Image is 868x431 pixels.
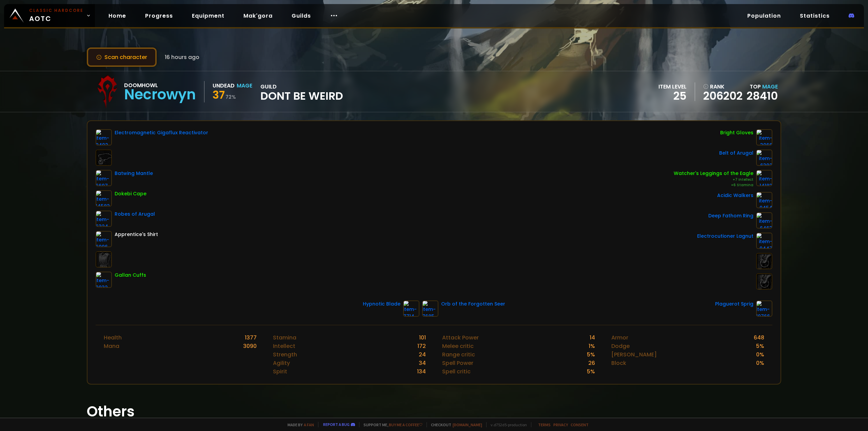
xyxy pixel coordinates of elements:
[756,342,764,350] div: 5 %
[756,350,764,359] div: 0 %
[419,333,426,342] div: 101
[754,333,764,342] div: 648
[486,422,527,427] span: v. d752d5 - production
[87,47,157,67] button: Scan character
[720,129,753,136] div: Bright Gloves
[283,422,314,427] span: Made by
[273,342,295,350] div: Intellect
[571,422,589,427] a: Consent
[273,333,296,342] div: Stamina
[359,422,422,427] span: Support me,
[756,359,764,367] div: 0 %
[419,350,426,359] div: 24
[96,190,112,207] img: item-14582
[442,350,475,359] div: Range critic
[611,350,657,359] div: [PERSON_NAME]
[96,129,112,145] img: item-9492
[286,9,316,23] a: Guilds
[697,233,753,240] div: Electrocutioner Lagnut
[756,212,772,229] img: item-6463
[588,359,595,367] div: 26
[441,300,505,308] div: Orb of the Forgotten Seer
[756,233,772,249] img: item-9447
[403,300,419,317] img: item-7714
[260,91,343,101] span: Dont Be Weird
[186,9,230,23] a: Equipment
[747,88,778,103] a: 28410
[587,367,595,376] div: 5 %
[213,87,225,102] span: 37
[442,367,471,376] div: Spell critic
[719,150,753,157] div: Belt of Arugal
[453,422,482,427] a: [DOMAIN_NAME]
[427,422,482,427] span: Checkout
[104,342,119,350] div: Mana
[213,81,235,90] div: Undead
[273,350,297,359] div: Strength
[756,129,772,145] img: item-3066
[708,212,753,219] div: Deep Fathom Ring
[323,422,350,427] a: Report a bug
[260,82,343,101] div: guild
[115,170,153,177] div: Batwing Mantle
[4,4,95,27] a: Classic HardcoreAOTC
[165,53,199,61] span: 16 hours ago
[587,350,595,359] div: 5 %
[422,300,438,317] img: item-7685
[742,9,786,23] a: Population
[703,91,743,101] a: 206202
[442,333,479,342] div: Attack Power
[715,300,753,308] div: Plaguerot Sprig
[243,342,257,350] div: 3090
[124,90,196,100] div: Necrowyn
[273,359,290,367] div: Agility
[674,177,753,182] div: +7 Intellect
[442,359,473,367] div: Spell Power
[611,359,626,367] div: Block
[611,333,628,342] div: Armor
[237,81,252,90] div: Mage
[29,7,83,24] span: AOTC
[419,359,426,367] div: 34
[103,9,132,23] a: Home
[238,9,278,23] a: Mak'gora
[762,83,778,91] span: Mage
[115,129,208,136] div: Electromagnetic Gigaflux Reactivator
[115,272,146,279] div: Gallan Cuffs
[245,333,257,342] div: 1377
[674,170,753,177] div: Watcher's Leggings of the Eagle
[658,82,687,91] div: item level
[442,342,474,350] div: Melee critic
[756,170,772,186] img: item-14183
[611,342,630,350] div: Dodge
[225,94,236,100] small: 72 %
[703,82,743,91] div: rank
[363,300,400,308] div: Hypnotic Blade
[140,9,178,23] a: Progress
[115,190,146,197] div: Dokebi Cape
[674,182,753,188] div: +6 Stamina
[756,150,772,166] img: item-6392
[389,422,422,427] a: Buy me a coffee
[104,333,122,342] div: Health
[96,272,112,288] img: item-2032
[794,9,835,23] a: Statistics
[124,81,196,90] div: Doomhowl
[538,422,551,427] a: Terms
[273,367,287,376] div: Spirit
[658,91,687,101] div: 25
[29,7,83,14] small: Classic Hardcore
[87,401,781,422] h1: Others
[590,333,595,342] div: 14
[417,367,426,376] div: 134
[747,82,778,91] div: Top
[115,231,158,238] div: Apprentice's Shirt
[589,342,595,350] div: 1 %
[756,300,772,317] img: item-10766
[417,342,426,350] div: 172
[115,211,155,218] div: Robes of Arugal
[304,422,314,427] a: a fan
[96,211,112,227] img: item-6324
[96,170,112,186] img: item-6697
[756,192,772,208] img: item-9454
